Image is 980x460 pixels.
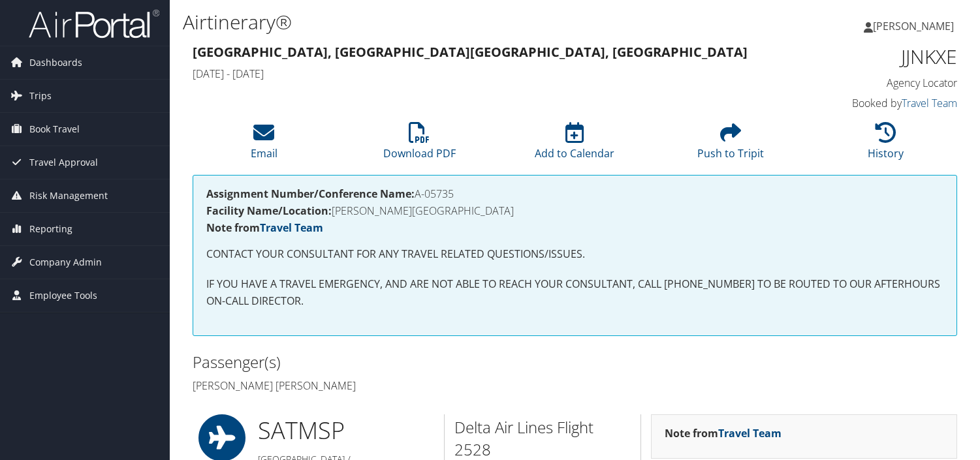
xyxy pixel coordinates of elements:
strong: Note from [206,221,323,235]
h2: Delta Air Lines Flight 2528 [454,416,630,460]
span: Book Travel [29,113,80,146]
h4: [PERSON_NAME][GEOGRAPHIC_DATA] [206,206,943,216]
img: airportal-logo.png [29,8,159,39]
h4: Booked by [781,96,957,110]
p: CONTACT YOUR CONSULTANT FOR ANY TRAVEL RELATED QUESTIONS/ISSUES. [206,246,943,263]
a: [PERSON_NAME] [864,7,967,46]
span: Company Admin [29,246,102,279]
h4: [PERSON_NAME] [PERSON_NAME] [193,378,565,393]
h4: A-05735 [206,189,943,199]
a: Travel Team [718,426,782,440]
h1: JJNKXE [781,43,957,70]
h4: Agency Locator [781,76,957,90]
h4: [DATE] - [DATE] [193,67,761,81]
a: Travel Team [260,221,323,235]
a: Add to Calendar [535,129,614,161]
p: IF YOU HAVE A TRAVEL EMERGENCY, AND ARE NOT ABLE TO REACH YOUR CONSULTANT, CALL [PHONE_NUMBER] TO... [206,276,943,309]
a: History [868,129,904,161]
span: Travel Approval [29,146,98,179]
a: Email [251,129,277,161]
span: Risk Management [29,179,108,212]
strong: Facility Name/Location: [206,204,332,218]
span: Trips [29,80,52,112]
a: Travel Team [902,96,957,110]
span: Reporting [29,213,72,245]
a: Push to Tripit [697,129,764,161]
h1: SAT MSP [258,414,434,447]
h2: Passenger(s) [193,351,565,373]
span: [PERSON_NAME] [873,19,954,33]
span: Employee Tools [29,279,97,312]
strong: Assignment Number/Conference Name: [206,187,415,201]
span: Dashboards [29,46,82,79]
strong: [GEOGRAPHIC_DATA], [GEOGRAPHIC_DATA] [GEOGRAPHIC_DATA], [GEOGRAPHIC_DATA] [193,43,748,61]
h1: Airtinerary® [183,8,706,36]
strong: Note from [665,426,782,440]
a: Download PDF [383,129,456,161]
